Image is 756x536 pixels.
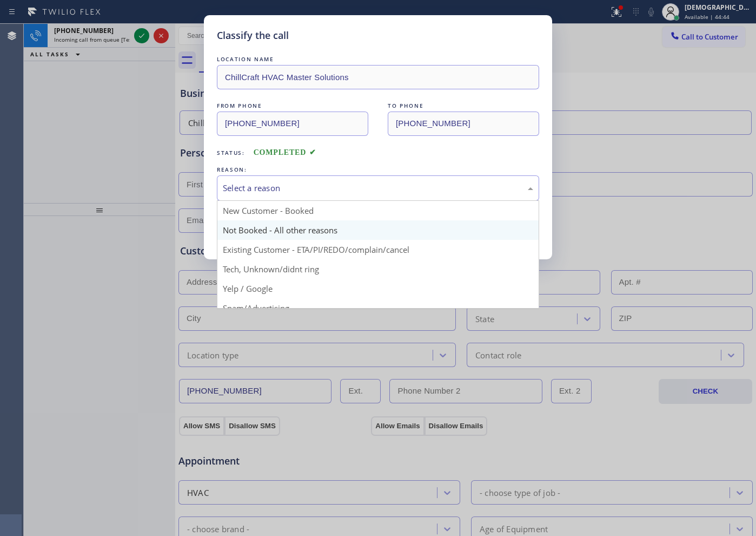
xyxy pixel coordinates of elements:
[223,182,533,194] div: Select a reason
[217,164,539,175] div: REASON:
[254,148,316,156] span: COMPLETED
[388,100,539,112] div: TO PHONE
[217,259,539,279] div: Tech, Unknown/didnt ring
[217,149,245,156] span: Status:
[217,54,539,65] div: LOCATION NAME
[217,220,539,240] div: Not Booked - All other reasons
[217,100,368,112] div: FROM PHONE
[217,112,368,136] input: From phone
[217,28,289,43] h5: Classify the call
[217,201,539,220] div: New Customer - Booked
[217,298,539,318] div: Spam/Advertising
[388,112,539,136] input: To phone
[217,240,539,259] div: Existing Customer - ETA/PI/REDO/complain/cancel
[217,279,539,298] div: Yelp / Google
